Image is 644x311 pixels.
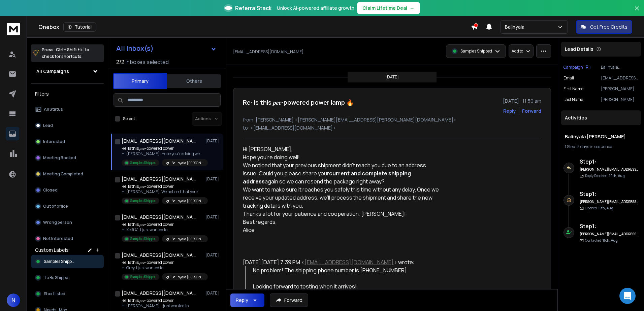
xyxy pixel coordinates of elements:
p: [DATE] [205,176,221,182]
p: Lead Details [565,46,593,53]
p: Samples Shipped [130,160,157,165]
p: Lead [43,123,53,128]
button: Close banner [633,4,641,20]
span: 2 / 2 [116,58,124,66]
p: Re: Is this 𝑝𝑒𝑒-powered power [122,260,202,265]
button: Out of office [31,200,104,213]
div: Alice [243,226,440,234]
button: To Be Shipped [31,271,104,284]
p: Press to check for shortcuts. [42,46,89,60]
p: Re: Is this 𝑝𝑒𝑒-powered power [122,298,202,303]
p: All Status [44,107,63,112]
p: [DATE] [205,252,221,258]
p: [PERSON_NAME] [601,86,639,92]
div: We want to make sure it reaches you safely this time without any delay. Once we receive your upda... [243,185,440,210]
span: 15th, Aug [603,238,618,243]
h1: [EMAIL_ADDRESS][DOMAIN_NAME] [122,252,196,258]
p: Last Name [563,97,583,102]
span: To Be Shipped [44,275,71,280]
button: Closed [31,183,104,197]
button: Tutorial [63,22,96,32]
p: [EMAIL_ADDRESS][DOMAIN_NAME] [233,49,303,55]
div: Looking forward to testing when it arrives! [253,282,440,290]
p: [DATE] [205,214,221,220]
p: Hi [PERSON_NAME], Hope you’re doing well! We [122,151,202,157]
span: → [410,5,415,11]
button: Claim Lifetime Deal→ [357,2,420,14]
h6: [PERSON_NAME][EMAIL_ADDRESS][PERSON_NAME][DOMAIN_NAME] [580,167,639,172]
h1: [EMAIL_ADDRESS][DOMAIN_NAME] [122,176,196,182]
div: [DATE][DATE] 7:39 PM < > wrote: [243,258,440,266]
p: Re: Is this 𝑝𝑒𝑒-powered power [122,146,202,151]
p: Re: Is this 𝑝𝑒𝑒-powered power [122,222,202,227]
button: N [7,293,20,307]
p: Unlock AI-powered affiliate growth [277,5,354,11]
button: Forward [270,293,308,307]
div: No problem! The shipping phone number is [PHONE_NUMBER] [253,266,440,274]
p: [DATE] [385,74,399,80]
p: Samples Shipped [130,274,157,279]
p: Opened [585,206,613,211]
button: Meeting Completed [31,167,104,181]
button: Lead [31,119,104,132]
p: Balinyala [505,24,527,30]
button: All Campaigns [31,65,104,78]
p: Contacted [585,238,618,243]
h3: Filters [31,89,104,99]
p: [DATE] [205,138,221,144]
h6: Step 1 : [580,190,639,198]
div: Hope you’re doing well! [243,153,440,161]
button: Meeting Booked [31,151,104,165]
h6: [PERSON_NAME][EMAIL_ADDRESS][PERSON_NAME][DOMAIN_NAME] [580,232,639,237]
p: Reply Received [585,173,625,178]
span: Samples Shipped [44,259,76,264]
h1: [EMAIL_ADDRESS][DOMAIN_NAME] [122,214,196,220]
h1: Balinyala [PERSON_NAME] [565,133,637,140]
p: Re: Is this 𝑝𝑒𝑒-powered power [122,184,202,189]
h1: [EMAIL_ADDRESS][DOMAIN_NAME] [122,290,196,297]
label: Select [123,116,135,122]
p: to: <[EMAIL_ADDRESS][DOMAIN_NAME]> [243,125,541,131]
p: [EMAIL_ADDRESS][DOMAIN_NAME] [601,75,639,81]
a: [EMAIL_ADDRESS][DOMAIN_NAME] [304,258,394,266]
p: Email [563,75,574,81]
p: [PERSON_NAME] [601,97,639,102]
button: All Inbox(s) [111,42,222,55]
span: ReferralStack [235,4,271,12]
h6: Step 1 : [580,222,639,230]
div: Reply [236,297,248,304]
p: Samples Shipped [460,48,492,54]
p: Interested [43,139,65,144]
button: Not Interested [31,232,104,245]
p: Balinyala [PERSON_NAME] [171,237,204,242]
span: 15th, Aug [598,206,613,210]
div: Onebox [38,22,471,32]
div: Open Intercom Messenger [619,288,636,304]
p: Get Free Credits [590,24,627,30]
p: Out of office [43,204,68,209]
span: 19th, Aug [609,173,625,178]
p: Hi Keiff41, I just wanted to [122,227,202,233]
span: 5 days in sequence [577,144,612,149]
h1: Re: Is this 𝑝𝑒𝑒-powered power lamp 🔥 [243,98,354,107]
p: Balinyala [PERSON_NAME] [171,275,204,280]
button: Reply [503,108,516,114]
p: Not Interested [43,236,73,241]
p: Meeting Completed [43,171,83,177]
p: Closed [43,187,58,193]
button: Get Free Credits [576,20,632,34]
div: Hi [PERSON_NAME], [243,145,440,153]
h6: Step 1 : [580,158,639,166]
button: Reply [230,293,264,307]
p: Meeting Booked [43,155,76,161]
button: Wrong person [31,216,104,229]
p: Hi [PERSON_NAME], We noticed that your [122,189,202,195]
p: Samples Shipped [130,198,157,203]
button: Others [167,74,221,89]
p: [DATE] : 11:50 am [503,98,541,104]
p: [DATE] [205,290,221,296]
button: Shortlisted [31,287,104,301]
button: All Status [31,103,104,116]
